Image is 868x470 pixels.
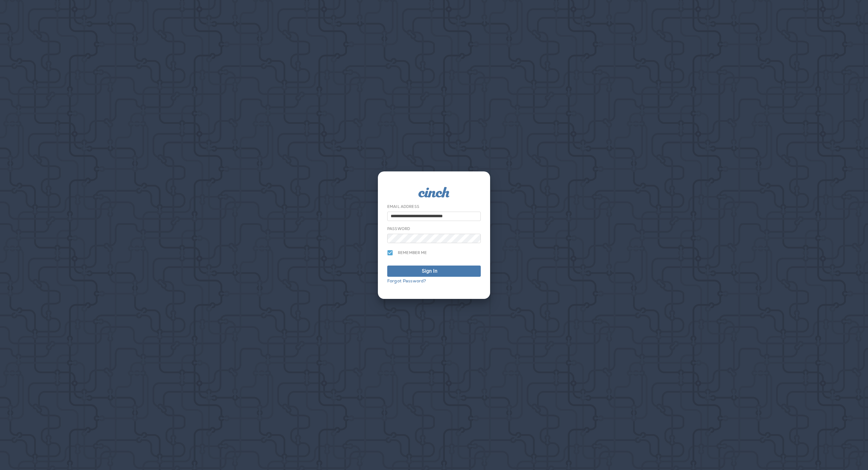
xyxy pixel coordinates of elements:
[387,278,426,284] a: Forgot Password?
[422,267,437,275] div: Sign In
[387,204,419,209] label: Email Address
[398,250,427,255] span: Remember me
[387,266,481,277] button: Sign In
[387,226,410,231] label: Password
